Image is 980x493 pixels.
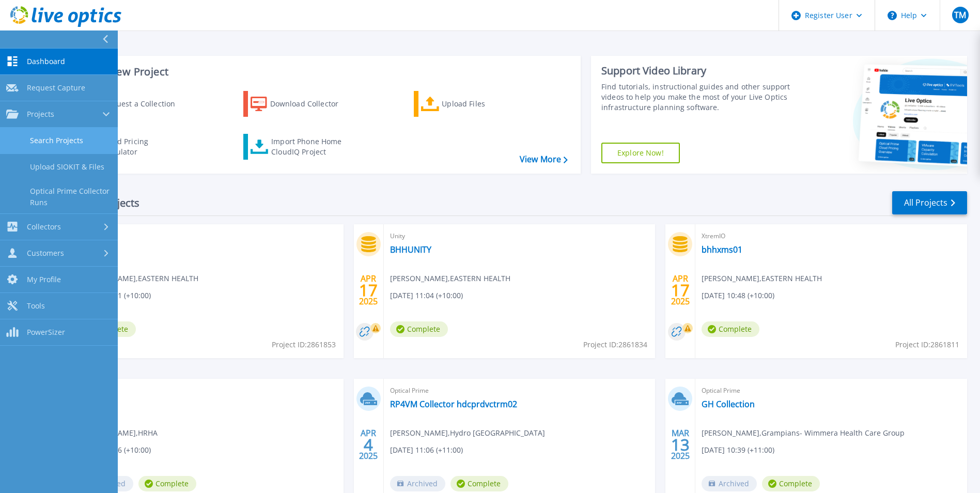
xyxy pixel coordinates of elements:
[702,244,742,255] a: bhhxms01
[73,91,189,117] a: Request a Collection
[73,66,567,78] h3: Start a New Project
[364,440,373,449] span: 4
[583,339,647,350] span: Project ID: 2861834
[27,83,85,93] span: Request Capture
[359,271,378,309] div: APR 2025
[27,110,54,119] span: Projects
[390,444,463,456] span: [DATE] 11:06 (+11:00)
[27,301,45,311] span: Tools
[359,426,378,464] div: APR 2025
[270,94,353,114] div: Download Collector
[702,476,757,491] span: Archived
[243,91,359,117] a: Download Collector
[762,476,820,491] span: Complete
[895,339,959,350] span: Project ID: 2861811
[671,440,690,449] span: 13
[390,321,448,337] span: Complete
[27,222,61,232] span: Collectors
[442,94,524,114] div: Upload Files
[702,273,822,284] span: [PERSON_NAME] , EASTERN HEALTH
[390,427,545,439] span: [PERSON_NAME] , Hydro [GEOGRAPHIC_DATA]
[390,273,510,284] span: [PERSON_NAME] , EASTERN HEALTH
[101,136,184,157] div: Cloud Pricing Calculator
[954,11,966,19] span: TM
[78,385,337,396] span: Optical Prime
[892,191,967,214] a: All Projects
[78,273,198,284] span: [PERSON_NAME] , EASTERN HEALTH
[414,91,529,117] a: Upload Files
[78,230,337,242] span: Unity
[702,230,961,242] span: XtremIO
[601,82,793,113] div: Find tutorials, instructional guides and other support videos to help you make the most of your L...
[601,64,793,78] div: Support Video Library
[359,286,378,295] span: 17
[27,275,61,284] span: My Profile
[601,143,680,163] a: Explore Now!
[702,444,774,456] span: [DATE] 10:39 (+11:00)
[103,94,185,114] div: Request a Collection
[702,427,905,439] span: [PERSON_NAME] , Grampians- Wimmera Health Care Group
[450,476,508,491] span: Complete
[27,249,64,258] span: Customers
[671,286,690,295] span: 17
[27,57,65,66] span: Dashboard
[702,399,755,409] a: GH Collection
[390,385,649,396] span: Optical Prime
[390,290,463,301] span: [DATE] 11:04 (+10:00)
[390,230,649,242] span: Unity
[27,328,65,337] span: PowerSizer
[520,155,568,164] a: View More
[138,476,196,491] span: Complete
[671,426,690,464] div: MAR 2025
[390,399,517,409] a: RP4VM Collector hdcprdvctrm02
[73,134,189,160] a: Cloud Pricing Calculator
[390,476,445,491] span: Archived
[272,339,336,350] span: Project ID: 2861853
[671,271,690,309] div: APR 2025
[702,290,774,301] span: [DATE] 10:48 (+10:00)
[702,321,759,337] span: Complete
[271,136,352,157] div: Import Phone Home CloudIQ Project
[390,244,431,255] a: BHHUNITY
[702,385,961,396] span: Optical Prime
